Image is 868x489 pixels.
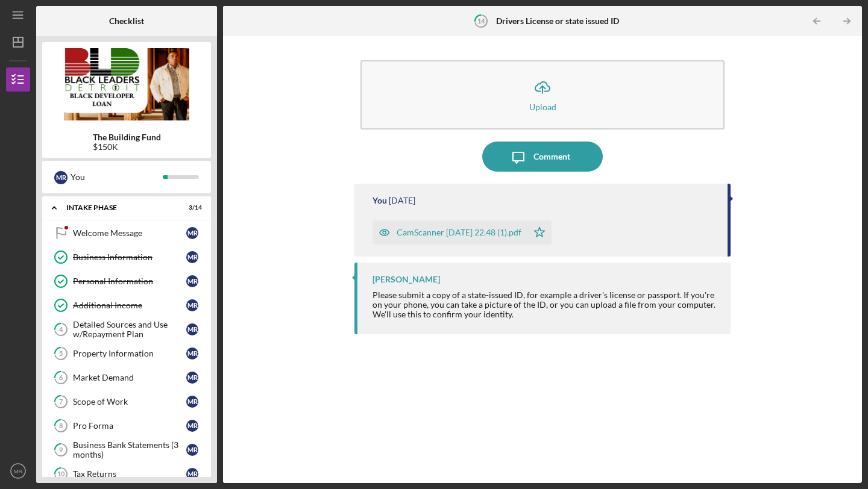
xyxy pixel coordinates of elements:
a: Personal InformationMR [48,269,205,293]
div: [PERSON_NAME] [373,275,440,284]
div: M R [186,347,198,360]
a: 8Pro FormaMR [48,414,205,438]
div: 3 / 14 [180,204,202,211]
a: 9Business Bank Statements (3 months)MR [48,438,205,462]
div: Personal Information [73,276,186,286]
b: Drivers License or state issued ID [496,16,619,26]
tspan: 7 [59,398,63,406]
div: M R [186,420,198,432]
a: 5Property InformationMR [48,341,205,366]
div: Tax Returns [73,469,186,479]
a: 4Detailed Sources and Use w/Repayment PlanMR [48,317,205,341]
div: M R [186,299,198,311]
a: Business InformationMR [48,245,205,269]
div: Upload [529,102,556,111]
div: You [373,196,387,205]
text: MR [14,468,23,475]
div: Business Bank Statements (3 months) [73,440,186,459]
div: M R [186,323,198,335]
a: Additional IncomeMR [48,293,205,317]
div: Intake Phase [66,204,172,211]
a: Welcome MessageMR [48,221,205,245]
div: Detailed Sources and Use w/Repayment Plan [73,320,186,339]
tspan: 6 [59,374,63,382]
button: Comment [482,142,603,172]
div: M R [186,275,198,287]
a: 7Scope of WorkMR [48,390,205,414]
tspan: 9 [59,446,63,454]
div: M R [186,372,198,384]
div: Welcome Message [73,228,186,238]
div: M R [54,171,68,184]
div: Market Demand [73,373,186,382]
tspan: 5 [59,350,63,358]
div: CamScanner [DATE] 22.48 (1).pdf [397,228,521,237]
a: 10Tax ReturnsMR [48,462,205,486]
div: Comment [533,142,570,172]
tspan: 4 [59,326,63,334]
div: Additional Income [73,301,186,310]
time: 2025-08-26 01:57 [389,196,415,205]
div: M R [186,227,198,239]
div: Please submit a copy of a state-issued ID, for example a driver's license or passport. If you're ... [373,290,719,319]
img: Product logo [42,48,211,120]
div: Pro Forma [73,421,186,431]
button: CamScanner [DATE] 22.48 (1).pdf [373,220,552,244]
button: Upload [360,60,725,129]
tspan: 10 [57,470,65,478]
div: $150K [93,142,161,152]
div: You [71,167,163,187]
tspan: 8 [59,422,63,430]
a: 6Market DemandMR [48,366,205,390]
div: Business Information [73,252,186,262]
div: Scope of Work [73,397,186,406]
div: M R [186,468,198,480]
button: MR [6,459,30,483]
div: M R [186,251,198,263]
div: Property Information [73,349,186,358]
b: Checklist [109,16,144,26]
div: M R [186,396,198,408]
div: M R [186,444,198,456]
tspan: 14 [477,17,485,25]
b: The Building Fund [93,132,161,142]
